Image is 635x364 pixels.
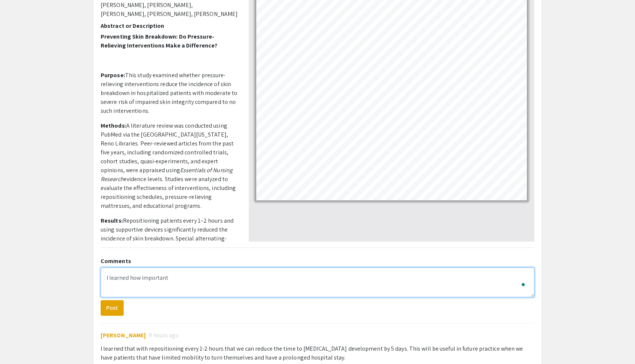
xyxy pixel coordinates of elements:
[149,331,179,340] span: 9 hours ago
[101,33,217,49] strong: Preventing Skin Breakdown: Do Pressure-Relieving Interventions Make a Difference?
[6,331,32,358] iframe: Chat
[101,331,146,339] span: [PERSON_NAME]
[101,22,238,29] h2: Abstract or Description
[101,268,534,297] textarea: To enrich screen reader interactions, please activate Accessibility in Grammarly extension settings
[101,122,126,129] strong: Methods:
[101,71,125,79] strong: Purpose:
[101,300,124,316] button: Post
[101,258,534,265] h2: Comments
[101,217,123,224] strong: Results:
[101,216,238,323] p: Repositioning patients every 1–2 hours and using supportive devices significantly reduced the inc...
[101,344,534,362] div: I learned that with repositioning every 1-2 hours that we can reduce the time to [MEDICAL_DATA] d...
[101,121,238,210] p: A literature review was conducted using PubMed via the [GEOGRAPHIC_DATA][US_STATE], Reno Librarie...
[101,71,238,115] p: This study examined whether pressure-relieving interventions reduce the incidence of skin breakdo...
